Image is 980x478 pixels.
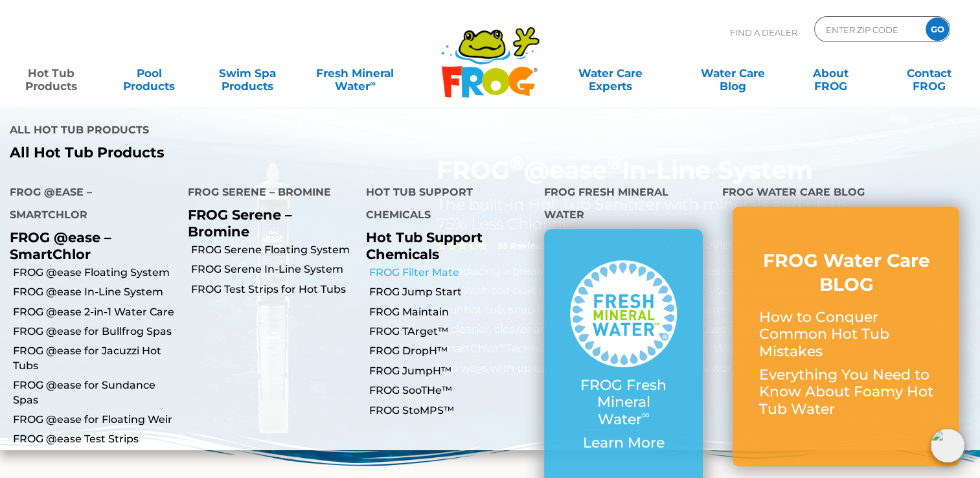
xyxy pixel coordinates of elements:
a: FROG Filter Mate [369,266,534,280]
h4: FROG Fresh Mineral Water [544,181,703,229]
a: Fresh MineralWater∞ [308,60,403,86]
p: FROG @ease – SmartChlor [10,229,168,262]
h4: FROG Serene – Bromine [188,181,347,207]
a: FROG StoMPS™ [369,404,534,418]
p: Everything You Need to Know About Foamy Hot Tub Water [758,367,933,418]
a: Hot TubProducts [13,60,89,86]
a: AboutFROG [793,60,869,86]
input: Zip Code Form [825,20,912,39]
a: FROG @ease 2-in-1 Water Care [13,305,178,319]
p: How to Conquer Common Hot Tub Mistakes [758,309,933,360]
h4: FROG Water Care Blog [722,181,970,207]
p: FROG Serene – Bromine [188,207,347,239]
a: FROG DropH™ [369,344,534,358]
a: FROG @ease Floating System [13,266,178,280]
a: PoolProducts [111,60,188,86]
a: FROG @ease for Floating Weir [13,413,178,427]
img: openIcon [931,429,964,462]
h3: FROG Water Care BLOG [758,249,933,296]
a: Swim SpaProducts [209,60,286,86]
a: FROG Fresh Mineral Water∞ Learn More [570,260,677,459]
a: FROG Test Strips for Hot Tubs [191,282,356,297]
h4: Hot Tub Support Chemicals [366,181,525,229]
a: Water CareExperts [549,60,672,86]
a: ContactFROG [891,60,967,86]
p: FROG Fresh Mineral Water [570,377,677,428]
sup: ∞ [370,78,376,88]
a: Hot Tub Support Chemicals [366,229,483,262]
p: Find A Dealer [730,16,797,49]
input: GO [926,17,949,41]
a: FROG TArget™ [369,324,534,339]
a: FROG Jump Start [369,285,534,299]
a: FROG @ease Test Strips [13,432,178,446]
a: FROG JumpH™ [369,364,534,378]
a: Water CareBlog [694,60,771,86]
a: FROG SooTHe™ [369,383,534,398]
sup: ∞ [642,408,650,421]
h4: FROG @ease – SmartChlor [10,181,168,229]
a: FROG @ease for Sundance Spas [13,378,178,407]
a: FROG Serene In-Line System [191,262,356,277]
a: FROG @ease In-Line System [13,285,178,299]
p: Learn More [570,435,677,451]
a: All Hot Tub Products [10,144,480,161]
a: FROG @ease for Jacuzzi Hot Tubs [13,344,178,373]
a: FROG Maintain [369,305,534,319]
a: FROG Serene Floating System [191,243,356,257]
h4: All Hot Tub Products [10,119,480,144]
a: FROG Water Care BLOG How to Conquer Common Hot Tub Mistakes Everything You Need to Know About Foa... [758,249,933,424]
a: FROG @ease for Bullfrog Spas [13,324,178,339]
